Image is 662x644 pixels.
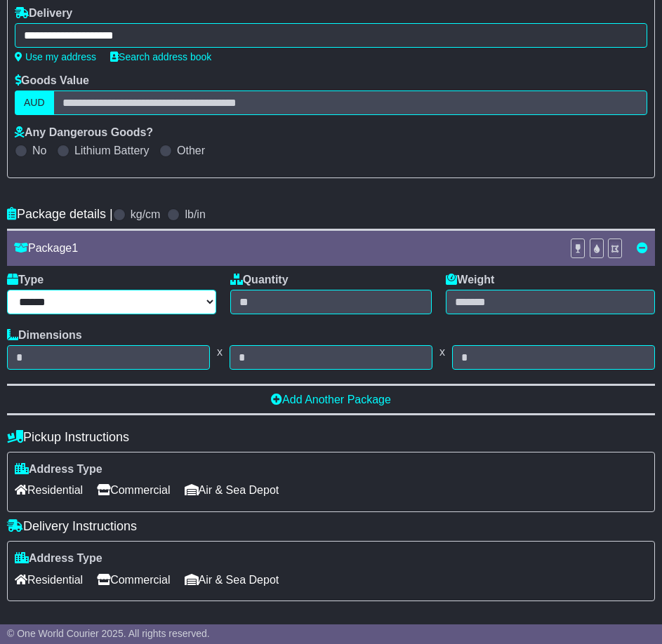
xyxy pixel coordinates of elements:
label: Goods Value [15,74,89,87]
h4: Pickup Instructions [7,430,655,445]
span: © One World Courier 2025. All rights reserved. [7,628,210,639]
label: Type [7,273,44,286]
a: Use my address [15,51,96,62]
label: No [32,144,46,157]
label: Lithium Battery [74,144,150,157]
span: Residential [15,569,83,591]
span: Commercial [97,569,170,591]
label: lb/in [185,208,205,221]
label: Weight [446,273,494,286]
h4: Delivery Instructions [7,519,655,534]
label: AUD [15,90,54,115]
a: Add Another Package [271,394,391,405]
a: Remove this item [637,242,648,254]
span: Air & Sea Depot [185,569,279,591]
span: Air & Sea Depot [185,479,279,501]
label: kg/cm [131,208,161,221]
span: Residential [15,479,83,501]
label: Address Type [15,551,102,565]
label: Any Dangerous Goods? [15,126,153,139]
label: Address Type [15,462,102,476]
label: Other [177,144,205,157]
label: Delivery [15,6,72,20]
h4: Package details | [7,207,113,222]
span: 1 [72,242,78,254]
label: Quantity [230,273,289,286]
span: Commercial [97,479,170,501]
div: Package [7,241,563,255]
span: x [210,345,230,358]
label: Dimensions [7,328,82,342]
span: x [432,345,452,358]
a: Search address book [110,51,211,62]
